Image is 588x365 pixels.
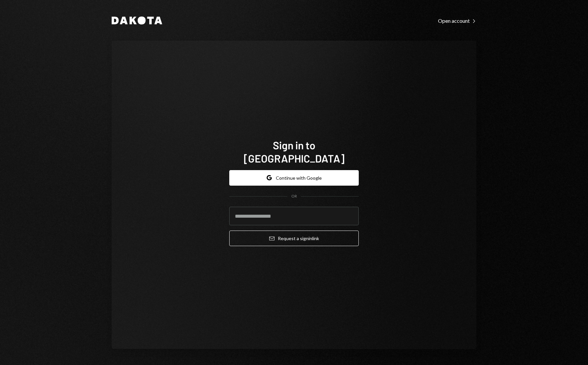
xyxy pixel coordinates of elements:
[438,17,476,24] a: Open account
[438,18,476,24] div: Open account
[229,138,359,165] h1: Sign in to [GEOGRAPHIC_DATA]
[229,170,359,186] button: Continue with Google
[291,194,297,199] div: OR
[229,231,359,246] button: Request a signinlink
